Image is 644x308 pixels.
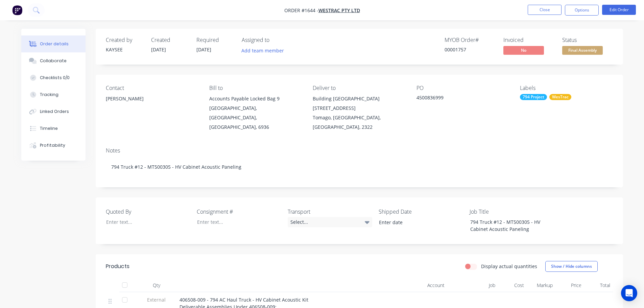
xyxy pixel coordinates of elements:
[151,37,188,43] div: Created
[470,208,554,216] label: Job Title
[40,92,58,98] div: Tracking
[209,94,302,132] div: Accounts Payable Locked Bag 9[GEOGRAPHIC_DATA], [GEOGRAPHIC_DATA], [GEOGRAPHIC_DATA], 6936
[242,37,309,43] div: Assigned to
[562,46,603,56] button: Final Assembly
[242,46,288,55] button: Add team member
[106,147,613,154] div: Notes
[602,5,636,15] button: Edit Order
[40,75,70,81] div: Checklists 0/0
[374,217,458,228] input: Enter date
[106,262,129,270] div: Products
[465,217,549,234] div: 794 Truck #12 - MT500305 - HV Cabinet Acoustic Paneling
[562,46,603,54] span: Final Assembly
[136,279,177,292] div: Qty
[380,279,447,292] div: Account
[12,5,22,15] img: Factory
[284,7,318,14] span: Order #1644 -
[40,41,69,47] div: Order details
[21,103,86,120] button: Linked Orders
[313,94,405,113] div: Building [GEOGRAPHIC_DATA][STREET_ADDRESS]
[562,37,613,43] div: Status
[584,279,613,292] div: Total
[313,94,405,132] div: Building [GEOGRAPHIC_DATA][STREET_ADDRESS]Tomago, [GEOGRAPHIC_DATA], [GEOGRAPHIC_DATA], 2322
[196,46,211,53] span: [DATE]
[416,85,509,91] div: PO
[139,296,174,303] span: External
[151,46,166,53] span: [DATE]
[318,7,360,14] a: WesTrac Pty Ltd
[288,208,372,216] label: Transport
[527,279,555,292] div: Markup
[21,86,86,103] button: Tracking
[40,58,67,64] div: Collaborate
[447,279,498,292] div: Job
[106,37,143,43] div: Created by
[196,37,234,43] div: Required
[40,125,58,132] div: Timeline
[313,85,405,91] div: Deliver to
[520,94,547,100] div: 794 Project
[238,46,287,55] button: Add team member
[621,285,637,301] div: Open Intercom Messenger
[520,85,613,91] div: Labels
[106,94,198,116] div: [PERSON_NAME]
[498,279,527,292] div: Cost
[445,46,495,53] div: 00001757
[40,109,69,115] div: Linked Orders
[503,37,554,43] div: Invoiced
[379,208,463,216] label: Shipped Date
[21,120,86,137] button: Timeline
[565,5,599,16] button: Options
[209,94,302,103] div: Accounts Payable Locked Bag 9
[21,69,86,86] button: Checklists 0/0
[197,208,281,216] label: Consignment #
[555,279,584,292] div: Price
[21,52,86,69] button: Collaborate
[503,46,544,54] span: No
[106,46,143,53] div: KAYSEE
[549,94,571,100] div: WesTrac
[545,261,598,272] button: Show / Hide columns
[40,142,65,148] div: Profitability
[445,37,495,43] div: MYOB Order #
[106,85,198,91] div: Contact
[313,113,405,132] div: Tomago, [GEOGRAPHIC_DATA], [GEOGRAPHIC_DATA], 2322
[209,85,302,91] div: Bill to
[21,137,86,154] button: Profitability
[106,157,613,177] div: 794 Truck #12 - MT500305 - HV Cabinet Acoustic Paneling
[21,35,86,52] button: Order details
[528,5,562,15] button: Close
[106,208,190,216] label: Quoted By
[209,103,302,132] div: [GEOGRAPHIC_DATA], [GEOGRAPHIC_DATA], [GEOGRAPHIC_DATA], 6936
[481,263,537,270] label: Display actual quantities
[106,94,198,103] div: [PERSON_NAME]
[416,94,501,103] div: 4500836999
[288,217,372,227] div: Select...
